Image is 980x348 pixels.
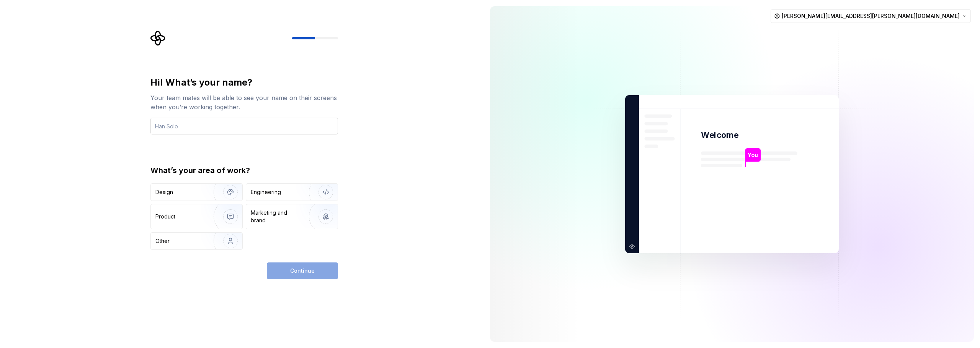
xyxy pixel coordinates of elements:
p: Welcome [701,129,738,141]
div: Your team mates will be able to see your name on their screens when you’re working together. [150,93,338,112]
div: Design [155,188,173,196]
span: [PERSON_NAME][EMAIL_ADDRESS][PERSON_NAME][DOMAIN_NAME] [782,12,960,20]
div: Other [155,237,170,245]
div: Hi! What’s your name? [150,76,338,89]
div: Engineering [251,188,281,196]
button: [PERSON_NAME][EMAIL_ADDRESS][PERSON_NAME][DOMAIN_NAME] [771,9,971,23]
div: Product [155,213,175,220]
input: Han Solo [150,118,338,134]
div: What’s your area of work? [150,165,338,176]
p: You [748,151,758,159]
svg: Supernova Logo [150,31,166,46]
div: Marketing and brand [251,209,302,224]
